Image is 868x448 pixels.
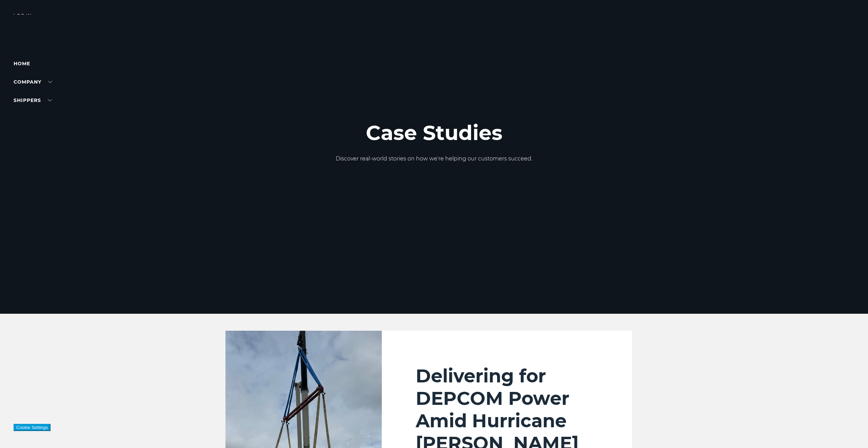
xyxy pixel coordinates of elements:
[336,155,532,163] p: Discover real-world stories on how we're helping our customers succeed.
[409,14,459,44] img: kbx logo
[14,14,41,23] div: Log in
[336,121,532,144] h1: Case Studies
[14,424,51,431] button: Cookie Settings
[14,61,30,67] a: Home
[14,79,52,85] a: Company
[14,97,52,103] a: SHIPPERS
